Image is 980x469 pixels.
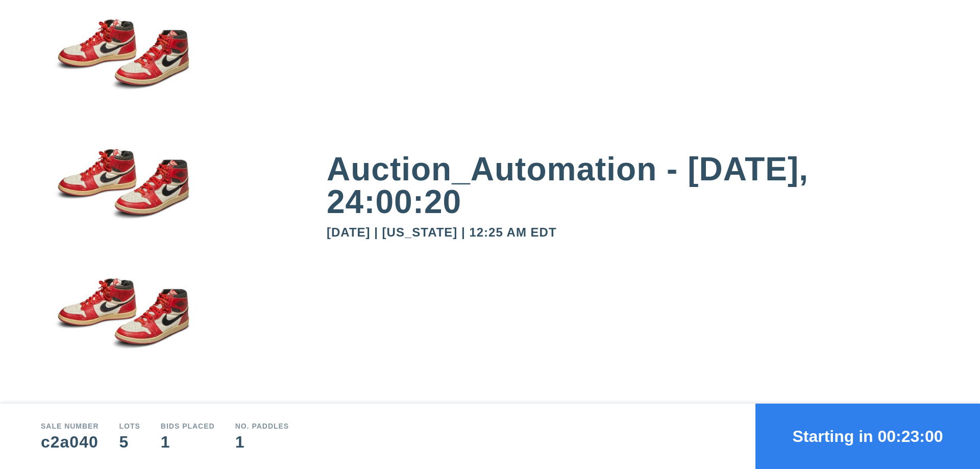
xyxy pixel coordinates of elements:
div: 5 [119,434,140,450]
div: 1 [235,434,289,450]
button: Starting in 00:23:00 [755,404,980,469]
div: c2a040 [41,434,99,450]
img: small [41,259,204,389]
div: Auction_Automation - [DATE], 24:00:20 [327,153,939,218]
div: Lots [119,423,140,430]
div: No. Paddles [235,423,289,430]
div: Bids Placed [161,423,215,430]
div: 1 [161,434,215,450]
img: small [41,130,204,260]
div: Sale number [41,423,99,430]
div: [DATE] | [US_STATE] | 12:25 AM EDT [327,226,939,239]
